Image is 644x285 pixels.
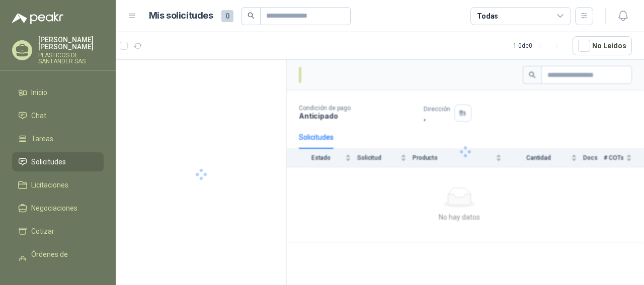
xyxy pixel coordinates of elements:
[31,203,77,214] span: Negociaciones
[31,133,53,144] span: Tareas
[12,175,104,195] a: Licitaciones
[12,12,63,24] img: Logo peakr
[12,129,104,148] a: Tareas
[31,179,68,191] span: Licitaciones
[12,106,104,125] a: Chat
[31,226,54,237] span: Cotizar
[12,222,104,241] a: Cotizar
[513,38,565,54] div: 1 - 0 de 0
[248,12,255,19] span: search
[149,9,213,23] h1: Mis solicitudes
[12,245,104,275] a: Órdenes de Compra
[31,249,94,271] span: Órdenes de Compra
[573,36,632,55] button: No Leídos
[31,87,47,98] span: Inicio
[31,156,66,167] span: Solicitudes
[38,52,104,64] p: PLASTICOS DE SANTANDER SAS
[31,110,46,121] span: Chat
[12,152,104,171] a: Solicitudes
[221,10,233,22] span: 0
[12,199,104,218] a: Negociaciones
[477,11,498,22] div: Todas
[12,83,104,102] a: Inicio
[38,36,104,50] p: [PERSON_NAME] [PERSON_NAME]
